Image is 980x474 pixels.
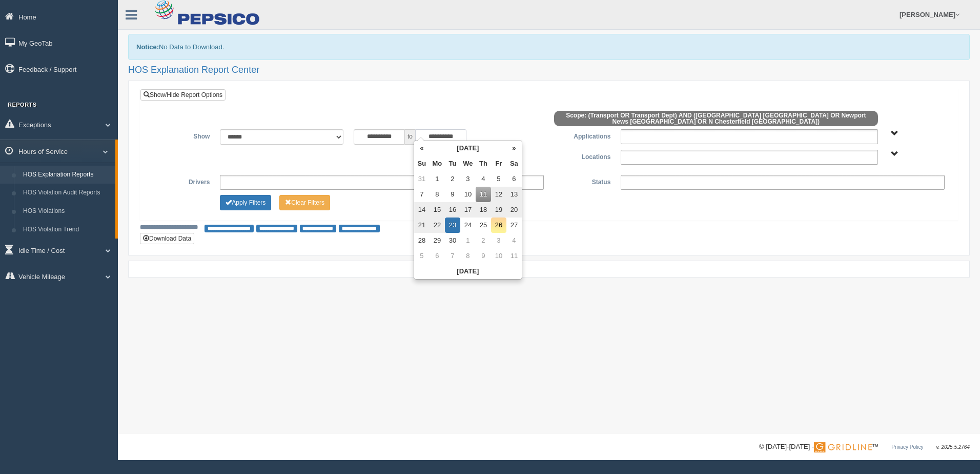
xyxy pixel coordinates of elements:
td: 20 [506,202,522,218]
th: Su [414,156,430,171]
td: 6 [506,171,522,187]
th: Th [476,156,491,171]
td: 25 [476,218,491,233]
td: 8 [430,187,445,202]
td: 26 [491,218,506,233]
td: 27 [506,218,522,233]
td: 28 [414,233,430,248]
label: Status [549,175,616,187]
td: 4 [506,233,522,248]
td: 29 [430,233,445,248]
img: Gridline [814,442,872,452]
td: 9 [476,248,491,264]
td: 9 [445,187,460,202]
td: 5 [414,248,430,264]
td: 23 [445,218,460,233]
td: 10 [460,187,476,202]
td: 18 [476,202,491,218]
a: HOS Violations [18,202,115,221]
td: 2 [476,233,491,248]
a: HOS Violation Audit Reports [18,184,115,202]
td: 22 [430,218,445,233]
th: Tu [445,156,460,171]
th: » [506,141,522,156]
th: Mo [430,156,445,171]
td: 14 [414,202,430,218]
td: 13 [506,187,522,202]
td: 5 [491,171,506,187]
td: 3 [491,233,506,248]
td: 6 [430,248,445,264]
label: Drivers [148,175,215,187]
th: [DATE] [430,141,506,156]
button: Change Filter Options [279,195,330,210]
td: 12 [491,187,506,202]
td: 17 [460,202,476,218]
div: © [DATE]-[DATE] - ™ [759,442,970,452]
th: [DATE] [414,264,522,279]
button: Change Filter Options [220,195,271,210]
td: 1 [460,233,476,248]
th: We [460,156,476,171]
td: 16 [445,202,460,218]
td: 1 [430,171,445,187]
td: 7 [414,187,430,202]
b: Notice: [136,43,159,51]
td: 2 [445,171,460,187]
td: 4 [476,171,491,187]
td: 31 [414,171,430,187]
a: Show/Hide Report Options [140,89,226,101]
td: 11 [476,187,491,202]
div: No Data to Download. [128,34,970,60]
a: HOS Explanation Reports [18,166,115,184]
td: 15 [430,202,445,218]
td: 10 [491,248,506,264]
label: Applications [549,129,616,142]
a: Privacy Policy [891,444,923,450]
td: 11 [506,248,522,264]
label: Locations [549,150,616,162]
span: to [405,129,415,145]
span: v. 2025.5.2764 [936,444,970,450]
td: 3 [460,171,476,187]
span: Scope: (Transport OR Transport Dept) AND ([GEOGRAPHIC_DATA] [GEOGRAPHIC_DATA] OR Newport News [GE... [554,111,878,126]
td: 19 [491,202,506,218]
a: HOS Violation Trend [18,221,115,239]
label: Show [148,129,215,142]
button: Download Data [140,233,194,244]
th: Sa [506,156,522,171]
td: 30 [445,233,460,248]
td: 24 [460,218,476,233]
th: « [414,141,430,156]
td: 7 [445,248,460,264]
th: Fr [491,156,506,171]
td: 21 [414,218,430,233]
td: 8 [460,248,476,264]
h2: HOS Explanation Report Center [128,65,970,75]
